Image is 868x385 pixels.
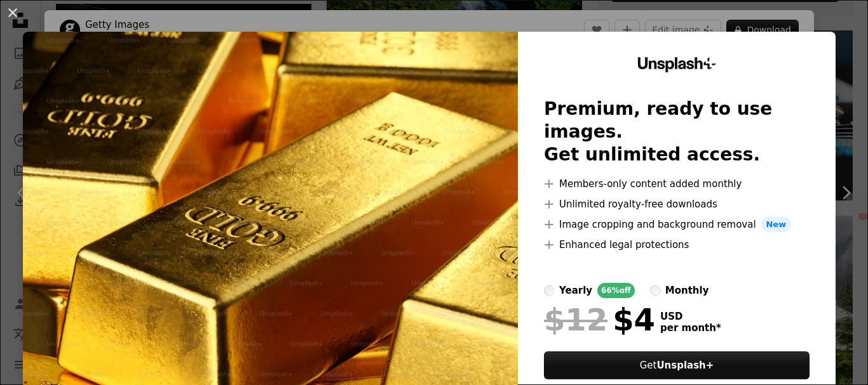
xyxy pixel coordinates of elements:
[544,217,810,232] li: Image cropping and background removal
[544,176,810,192] li: Members-only content added monthly
[544,197,810,212] li: Unlimited royalty-free downloads
[544,285,554,296] input: yearly66%off
[650,285,660,296] input: monthly
[544,237,810,252] li: Enhanced legal protections
[559,283,592,298] div: yearly
[660,311,721,322] span: USD
[597,283,635,298] div: 66% off
[665,283,709,298] div: monthly
[656,360,714,371] strong: Unsplash+
[544,303,607,336] span: $12
[544,98,810,166] h2: Premium, ready to use images. Get unlimited access.
[761,217,792,232] span: New
[544,351,810,379] button: GetUnsplash+
[544,303,655,336] div: $4
[660,322,721,334] span: per month *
